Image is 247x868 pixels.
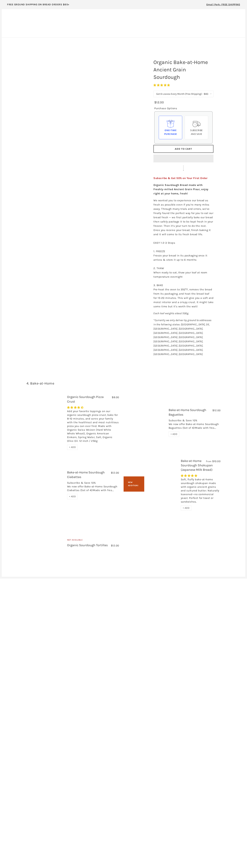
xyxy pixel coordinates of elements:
[151,57,216,83] h1: Organic Bake-at-Home Ancient Grain Sourdough
[181,505,192,511] div: + ADD
[149,471,176,498] a: Bake-at-Home Sourdough Shokupan (Japanese Milk Bread)
[67,543,108,547] a: Organic Sourdough Tortillas
[212,409,221,412] span: $12.00
[111,544,119,547] span: $12.00
[67,406,84,409] span: 4.29 stars
[181,459,213,472] a: Bake-at-Home Sourdough Shokupan (Japanese Milk Bread)
[69,446,76,449] span: + ADD
[153,145,213,153] button: Add to Cart
[26,473,63,496] a: Bake-at-Home Sourdough Ciabattas
[26,381,54,385] a: 4. Bake-at-Home
[153,319,212,356] em: *Currently we only deliver by ground to addresses in the following states: [GEOGRAPHIC_DATA], DE,...
[212,460,221,463] span: $10.00
[153,177,208,180] span: Subscribe & Get 50% on Your First Order
[175,147,192,150] span: Add to Cart
[67,470,105,479] a: Bake-at-Home Sourdough Ciabattas
[67,494,78,499] div: + ADD
[2,2,75,9] a: FREE GROUND SHIPPING ON BREAD ORDERS $65+
[67,395,104,403] a: Organic Sourdough Pizza Crust
[26,520,63,568] a: Organic Sourdough Tortillas
[190,129,203,136] span: Subscribe and save
[153,84,171,87] span: 4.76 stars
[201,2,245,9] a: Email Perk: FREE SHIPPING
[181,478,221,505] div: Soft, fluffy bake-at-home sourdough shokupan made with organic ancient grains and cultured butter...
[153,183,209,195] strong: Organic Sourdough Bread made with Freshly-milled Ancient Grain Flour, enjoy right at your home, f...
[124,476,144,491] div: New Addition!
[67,409,119,445] div: Add your favorite toppings on our organic sourdough pizza crust, bake for 8-10 minutes, and serve...
[153,312,189,315] em: Each loaf weights about 500g.
[153,198,213,309] p: We wanted you to experience our bread as fresh as possible even if you’re many miles away. Throug...
[69,495,76,498] span: + ADD
[171,433,177,436] span: + ADD
[128,404,164,441] a: Bake-at-Home Sourdough Baguettes
[162,128,179,136] div: One-time Purchase
[18,55,139,129] a: Organic Bake-at-Home Ancient Grain Sourdough
[154,106,177,110] legend: Purchase Options
[67,445,78,450] div: + ADD
[111,471,119,474] span: $12.00
[169,419,221,432] div: Subscribe & Save 10% We now offer Bake-at-Home Sourdough Baguettes (Set of 4)!Made with fres...
[181,474,198,477] span: 5.00 stars
[112,396,119,399] span: $8.00
[169,408,206,416] a: Bake-at-Home Sourdough Baguettes
[206,460,212,463] span: From
[206,3,240,6] span: Email Perk: FREE SHIPPING
[183,506,190,509] span: + ADD
[67,538,119,543] div: Not Available
[169,432,179,437] div: + ADD
[67,481,119,494] div: Subscribe & Save 10% We now offer Bake-at-Home Sourdough Ciabattas (Set of 4)!Made with fres...
[154,100,164,105] div: $12.00
[26,404,63,441] a: Organic Sourdough Pizza Crust
[7,3,69,7] p: FREE GROUND SHIPPING ON BREAD ORDERS $65+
